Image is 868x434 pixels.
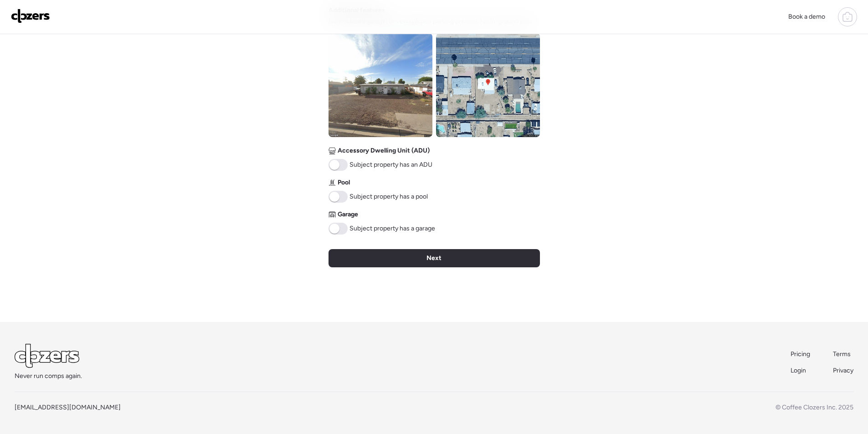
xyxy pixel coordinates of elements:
[833,350,853,359] a: Terms
[776,403,853,411] span: © Coffee Clozers Inc. 2025
[791,350,811,359] a: Pricing
[349,224,435,233] span: Subject property has a garage
[349,160,432,169] span: Subject property has an ADU
[15,403,121,411] a: [EMAIL_ADDRESS][DOMAIN_NAME]
[791,366,811,375] a: Login
[833,350,851,358] span: Terms
[11,9,50,23] img: Logo
[338,178,350,187] span: Pool
[338,146,430,155] span: Accessory Dwelling Unit (ADU)
[791,367,806,374] span: Login
[15,344,79,368] img: Logo Light
[788,13,825,20] span: Book a demo
[833,366,853,375] a: Privacy
[791,350,810,358] span: Pricing
[833,367,853,374] span: Privacy
[338,210,358,219] span: Garage
[15,372,82,381] span: Never run comps again.
[349,192,428,201] span: Subject property has a pool
[426,254,442,263] span: Next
